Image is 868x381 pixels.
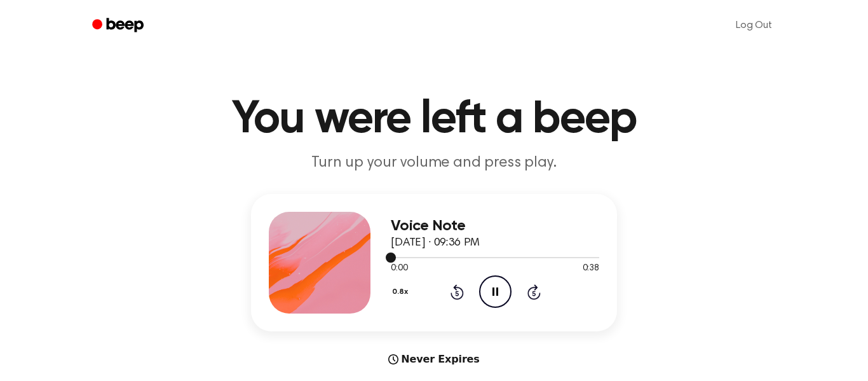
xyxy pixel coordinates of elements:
[251,352,617,367] div: Never Expires
[391,218,599,235] h3: Voice Note
[391,262,407,275] span: 0:00
[83,13,155,38] a: Beep
[391,281,412,303] button: 0.8x
[190,153,678,174] p: Turn up your volume and press play.
[391,237,480,249] span: [DATE] · 09:36 PM
[723,10,785,41] a: Log Out
[583,262,599,275] span: 0:38
[109,97,759,142] h1: You were left a beep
